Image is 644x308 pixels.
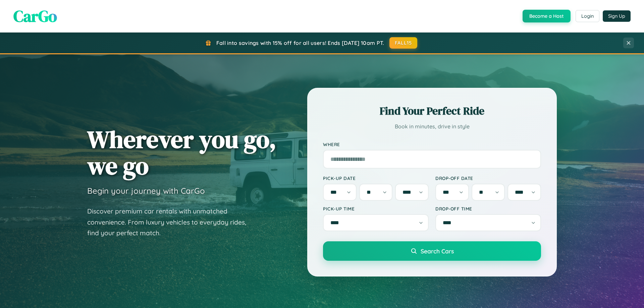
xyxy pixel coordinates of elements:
span: CarGo [13,5,57,27]
span: Fall into savings with 15% off for all users! Ends [DATE] 10am PT. [216,40,384,46]
h2: Find Your Perfect Ride [323,104,541,118]
button: Sign Up [603,10,631,22]
h1: Wherever you go, we go [87,126,276,179]
button: FALL15 [389,37,418,49]
label: Pick-up Time [323,206,429,211]
button: Search Cars [323,241,541,261]
span: Search Cars [421,247,454,255]
h3: Begin your journey with CarGo [87,186,205,196]
label: Drop-off Date [435,175,541,181]
label: Where [323,141,541,147]
p: Discover premium car rentals with unmatched convenience. From luxury vehicles to everyday rides, ... [87,206,255,239]
label: Pick-up Date [323,175,429,181]
button: Login [576,10,599,22]
label: Drop-off Time [435,206,541,211]
button: Become a Host [523,10,571,22]
p: Book in minutes, drive in style [323,122,541,131]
